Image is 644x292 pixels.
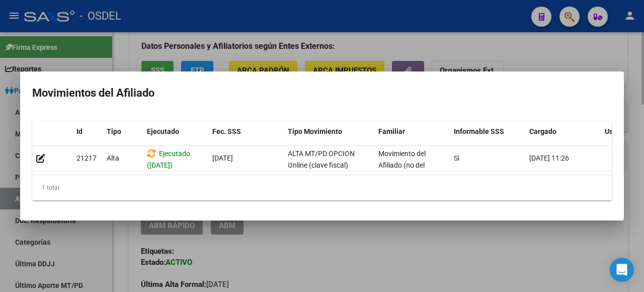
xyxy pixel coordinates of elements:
div: Open Intercom Messenger [610,258,634,282]
datatable-header-cell: Ejecutado [143,121,208,142]
datatable-header-cell: Tipo Movimiento [284,121,374,142]
span: Tipo [107,127,121,135]
span: Cargado [529,127,556,135]
span: ALTA MT/PD OPCION Online (clave fiscal) [288,150,355,169]
datatable-header-cell: Cargado [525,121,601,142]
span: 21217 [76,154,97,162]
span: Ejecutado [147,127,179,135]
datatable-header-cell: Familiar [374,121,450,142]
datatable-header-cell: Id [72,121,103,142]
span: Si [454,154,459,162]
span: Ejecutado ([DATE]) [147,150,190,169]
span: Id [76,127,83,135]
span: Movimiento del Afiliado (no del grupo) [378,150,426,181]
span: Familiar [378,127,405,135]
span: [DATE] 11:26 [529,154,569,162]
datatable-header-cell: Tipo [103,121,143,142]
span: [DATE] [212,154,233,162]
span: Alta [107,154,119,162]
datatable-header-cell: Informable SSS [450,121,525,142]
span: Fec. SSS [212,127,241,135]
span: Usuario [605,127,629,135]
span: Tipo Movimiento [288,127,342,135]
h2: Movimientos del Afiliado [32,84,612,103]
span: Informable SSS [454,127,504,135]
datatable-header-cell: Fec. SSS [208,121,284,142]
div: 1 total [32,175,612,200]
